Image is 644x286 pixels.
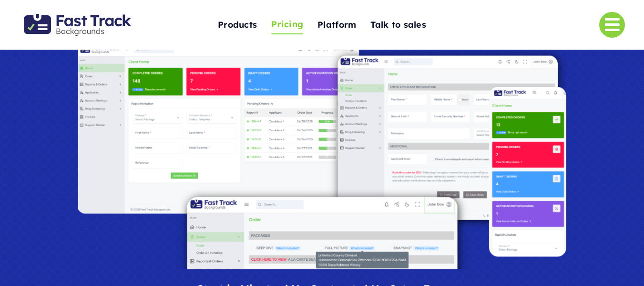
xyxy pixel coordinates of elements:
span: Pricing [271,17,303,32]
img: Fast Track Backgrounds Logo [24,14,131,36]
span: Products [218,18,257,32]
a: Fast Track Backgrounds Logo [24,13,131,23]
img: Fast Track Backgrounds Platform [78,43,566,269]
a: Pricing [271,15,303,35]
a: Link to # [599,12,625,38]
a: Platform [317,15,356,35]
nav: One Page [171,1,474,49]
a: Talk to sales [370,15,426,35]
span: Talk to sales [370,18,426,32]
span: Platform [317,18,356,32]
